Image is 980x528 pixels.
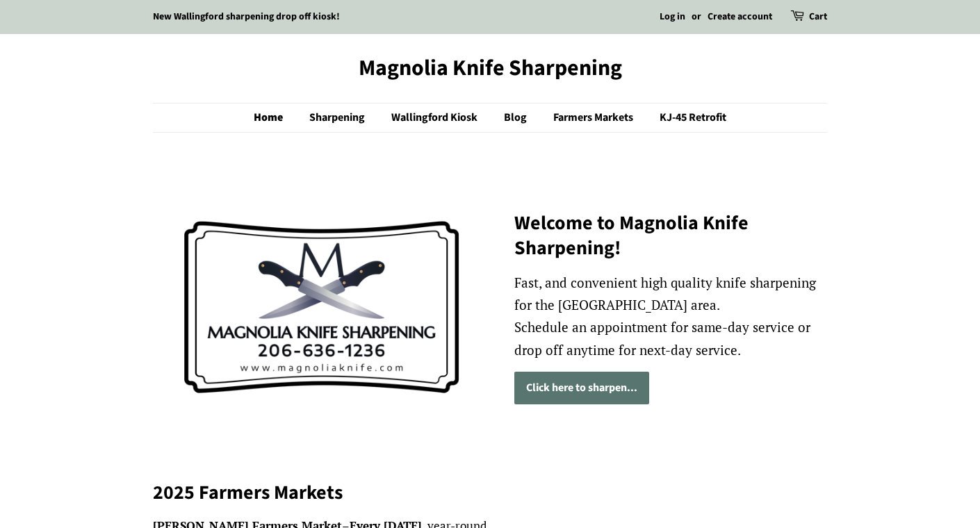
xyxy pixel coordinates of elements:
[543,104,647,132] a: Farmers Markets
[514,272,827,361] p: Fast, and convenient high quality knife sharpening for the [GEOGRAPHIC_DATA] area. Schedule an ap...
[649,104,726,132] a: KJ-45 Retrofit
[493,104,541,132] a: Blog
[692,9,701,26] li: or
[809,9,827,26] a: Cart
[299,104,379,132] a: Sharpening
[660,10,685,24] a: Log in
[153,55,827,81] a: Magnolia Knife Sharpening
[514,372,649,404] a: Click here to sharpen...
[153,10,340,24] a: New Wallingford sharpening drop off kiosk!
[381,104,491,132] a: Wallingford Kiosk
[708,10,772,24] a: Create account
[514,211,827,261] h2: Welcome to Magnolia Knife Sharpening!
[254,104,297,132] a: Home
[153,480,827,505] h2: 2025 Farmers Markets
